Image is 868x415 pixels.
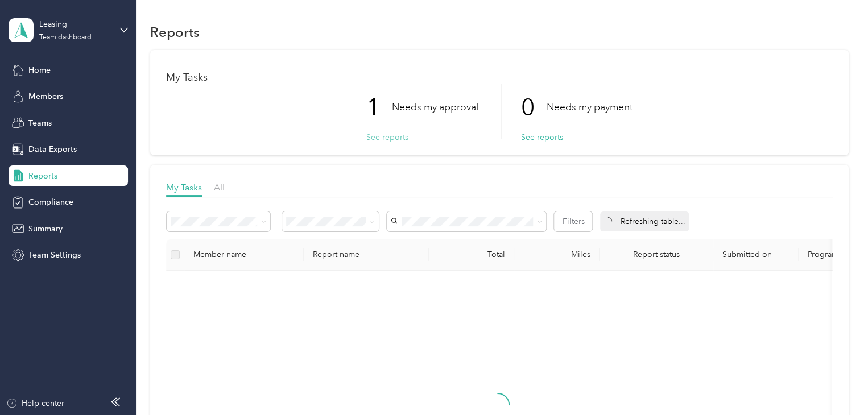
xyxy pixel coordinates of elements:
[28,64,51,76] span: Home
[184,239,304,271] th: Member name
[304,239,429,271] th: Report name
[366,84,392,131] p: 1
[28,170,57,182] span: Reports
[609,250,704,259] span: Report status
[392,100,478,114] p: Needs my approval
[193,250,295,259] div: Member name
[521,131,563,143] button: See reports
[713,239,799,271] th: Submitted on
[804,351,868,415] iframe: Everlance-gr Chat Button Frame
[166,182,202,193] span: My Tasks
[554,211,592,231] button: Filters
[547,100,633,114] p: Needs my payment
[600,211,689,231] div: Refreshing table...
[28,249,81,261] span: Team Settings
[6,397,64,409] button: Help center
[39,18,110,30] div: Leasing
[39,34,92,41] div: Team dashboard
[28,143,77,155] span: Data Exports
[521,84,547,131] p: 0
[166,72,833,84] h1: My Tasks
[28,223,63,235] span: Summary
[366,131,408,143] button: See reports
[28,90,63,102] span: Members
[150,26,200,38] h1: Reports
[523,250,590,259] div: Miles
[438,250,505,259] div: Total
[28,196,73,208] span: Compliance
[214,182,225,193] span: All
[28,117,52,129] span: Teams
